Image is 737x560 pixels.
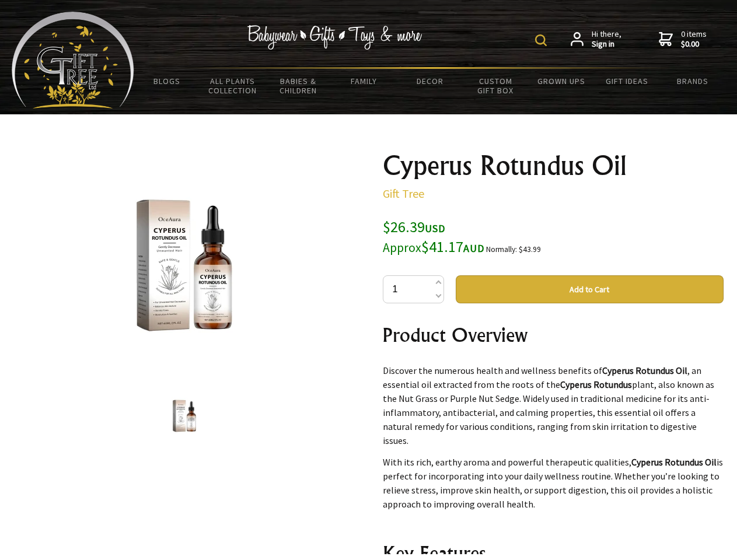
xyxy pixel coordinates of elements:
[331,69,397,93] a: Family
[681,29,707,50] span: 0 items
[592,39,621,50] strong: Sign in
[594,69,660,93] a: Gift Ideas
[592,29,621,50] span: Hi there,
[383,363,724,447] p: Discover the numerous health and wellness benefits of , an essential oil extracted from the roots...
[12,12,134,108] img: Babyware - Gifts - Toys and more...
[200,69,266,103] a: All Plants Collection
[383,321,724,349] h2: Product Overview
[631,456,717,468] strong: Cyperus Rotundus Oil
[660,69,726,93] a: Brands
[681,39,707,50] strong: $0.00
[134,69,200,93] a: BLOGS
[528,69,594,93] a: Grown Ups
[383,217,484,256] span: $26.39 $41.17
[162,394,207,438] img: Cyperus Rotundus Oil
[602,365,687,376] strong: Cyperus Rotundus Oil
[93,174,275,356] img: Cyperus Rotundus Oil
[486,244,541,254] small: Normally: $43.99
[463,242,484,255] span: AUD
[659,29,707,50] a: 0 items$0.00
[266,69,331,103] a: Babies & Children
[383,152,724,180] h1: Cyperus Rotundus Oil
[535,34,547,46] img: product search
[383,240,421,256] small: Approx
[560,379,632,390] strong: Cyperus Rotundus
[383,455,724,511] p: With its rich, earthy aroma and powerful therapeutic qualities, is perfect for incorporating into...
[463,69,529,103] a: Custom Gift Box
[571,29,621,50] a: Hi there,Sign in
[456,275,724,303] button: Add to Cart
[247,25,422,50] img: Babywear - Gifts - Toys & more
[383,186,424,201] a: Gift Tree
[425,222,445,235] span: USD
[397,69,463,93] a: Decor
